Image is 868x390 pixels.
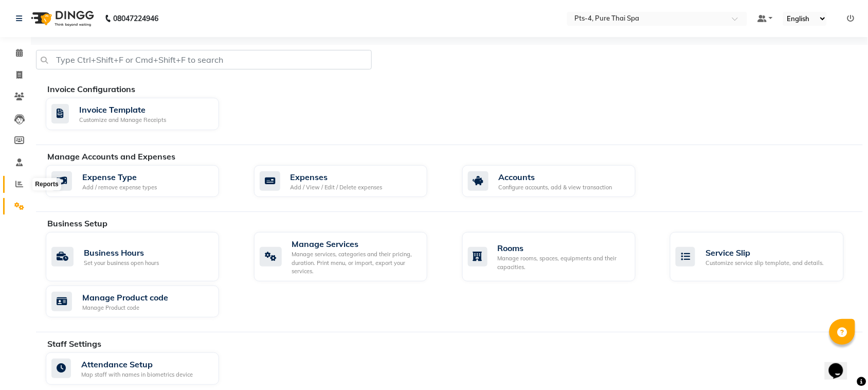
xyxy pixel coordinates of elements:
div: Manage services, categories and their pricing, duration. Print menu, or import, export your servi... [292,250,419,276]
div: Customize service slip template, and details. [706,259,824,268]
a: ExpensesAdd / View / Edit / Delete expenses [254,165,447,198]
a: Business HoursSet your business open hours [46,232,239,281]
a: Manage Product codeManage Product code [46,286,239,318]
div: Expenses [291,171,383,183]
div: Rooms [498,242,627,254]
a: RoomsManage rooms, spaces, equipments and their capacities. [462,232,655,281]
b: 08047224946 [113,4,158,33]
div: Customize and Manage Receipts [79,116,166,125]
div: Reports [32,179,61,191]
a: Manage ServicesManage services, categories and their pricing, duration. Print menu, or import, ex... [254,232,447,281]
div: Manage rooms, spaces, equipments and their capacities. [498,254,627,271]
iframe: chat widget [825,349,858,380]
div: Manage Product code [82,304,168,312]
img: logo [26,4,97,33]
a: Attendance SetupMap staff with names in biometrics device [46,352,239,385]
a: Invoice TemplateCustomize and Manage Receipts [46,98,239,130]
div: Accounts [499,171,612,183]
input: Type Ctrl+Shift+F or Cmd+Shift+F to search [36,50,372,69]
div: Manage Product code [82,291,168,304]
a: Service SlipCustomize service slip template, and details. [670,232,863,281]
div: Business Hours [84,246,159,259]
div: Attendance Setup [81,358,193,370]
div: Expense Type [82,171,157,183]
a: Expense TypeAdd / remove expense types [46,165,239,198]
div: Manage Services [292,238,419,250]
div: Add / remove expense types [82,183,157,192]
div: Service Slip [706,246,824,259]
div: Invoice Template [79,103,166,116]
a: AccountsConfigure accounts, add & view transaction [462,165,655,198]
div: Map staff with names in biometrics device [81,370,193,379]
div: Add / View / Edit / Delete expenses [291,183,383,192]
div: Configure accounts, add & view transaction [499,183,612,192]
div: Set your business open hours [84,259,159,268]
